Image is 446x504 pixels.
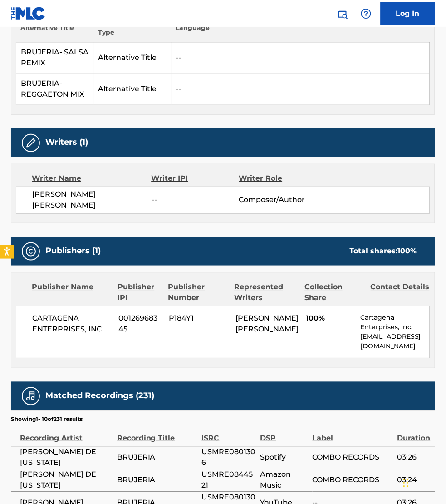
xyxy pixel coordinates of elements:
[32,173,151,184] div: Writer Name
[151,173,239,184] div: Writer IPI
[381,2,435,25] a: Log In
[117,475,197,486] span: BRUJERIA
[313,424,393,444] div: Label
[202,424,256,444] div: ISRC
[397,452,431,463] span: 03:26
[32,189,152,211] span: [PERSON_NAME] [PERSON_NAME]
[117,452,197,463] span: BRUJERIA
[337,8,348,19] img: search
[20,469,113,491] span: [PERSON_NAME] DE [US_STATE]
[202,447,256,469] span: USMRE0801306
[398,247,417,256] span: 100 %
[32,282,111,304] div: Publisher Name
[172,43,430,74] td: --
[168,282,228,304] div: Publisher Number
[11,415,83,424] p: Showing 1 - 10 of 231 results
[20,424,113,444] div: Recording Artist
[25,391,36,402] img: Matched Recordings
[45,138,88,148] h5: Writers (1)
[16,19,94,43] th: Alternative Title
[333,5,352,23] a: Public Search
[397,424,431,444] div: Duration
[306,313,353,324] span: 100%
[172,19,430,43] th: Language
[313,452,393,463] span: COMBO RECORDS
[235,282,298,304] div: Represented Writers
[94,74,172,105] td: Alternative Title
[260,469,308,491] span: Amazon Music
[239,195,319,206] span: Composer/Author
[94,43,172,74] td: Alternative Title
[360,313,430,332] p: Cartagena Enterprises, Inc.
[360,332,430,351] p: [EMAIL_ADDRESS][DOMAIN_NAME]
[20,447,113,469] span: [PERSON_NAME] DE [US_STATE]
[260,452,308,463] span: Spotify
[371,282,430,304] div: Contact Details
[152,195,239,206] span: --
[235,314,299,334] span: [PERSON_NAME] [PERSON_NAME]
[260,424,308,444] div: DSP
[172,74,430,105] td: --
[118,282,162,304] div: Publisher IPI
[169,313,229,324] span: P184Y1
[313,475,393,486] span: COMBO RECORDS
[16,43,94,74] td: BRUJERIA- SALSA REMIX
[16,74,94,105] td: BRUJERIA- REGGAETON MIX
[32,313,112,335] span: CARTAGENA ENTERPRISES, INC.
[403,469,409,497] div: Drag
[94,19,172,43] th: Alternative Title Type
[239,173,319,184] div: Writer Role
[401,460,446,504] iframe: Chat Widget
[11,7,46,20] img: MLC Logo
[357,5,375,23] div: Help
[350,246,417,257] div: Total shares:
[25,138,36,148] img: Writers
[361,8,372,19] img: help
[304,282,364,304] div: Collection Share
[25,246,36,257] img: Publishers
[45,246,101,257] h5: Publishers (1)
[117,424,197,444] div: Recording Title
[45,391,154,401] h5: Matched Recordings (231)
[397,475,431,486] span: 03:24
[118,313,162,335] span: 00126968345
[202,469,256,491] span: USMRE0844521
